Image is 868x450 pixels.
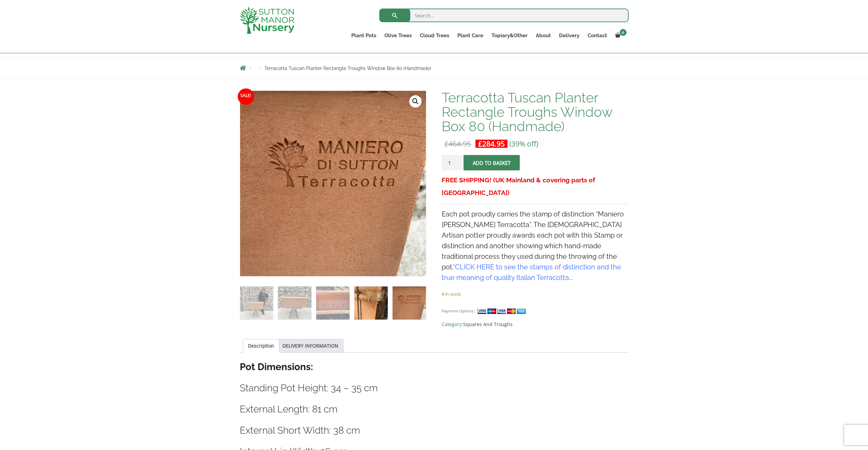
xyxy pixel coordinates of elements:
a: Contact [584,31,611,40]
img: payment supported [477,308,528,315]
span: Sale! [238,88,254,105]
p: 4 in stock [442,290,628,298]
a: Plant Care [453,31,487,40]
img: Terracotta Tuscan Planter Rectangle Troughs Window Box 80 (Handmade) - Image 5 [393,286,426,320]
bdi: 284.95 [478,139,505,149]
span: £ [478,139,482,149]
img: Terracotta Tuscan Planter Rectangle Troughs Window Box 80 (Handmade) - Image 2 [278,286,311,320]
a: Cloud Trees [416,31,453,40]
input: Product quantity [442,155,462,170]
a: Plant Pots [347,31,380,40]
button: Add to basket [464,155,520,170]
img: Terracotta Tuscan Planter Rectangle Troughs Window Box 80 (Handmade) - Image 4 [354,286,387,320]
h3: External Length: 81 cm [240,403,629,416]
input: Search... [379,9,629,22]
span: £ [444,139,448,149]
nav: Breadcrumbs [240,65,629,71]
h1: Terracotta Tuscan Planter Rectangle Troughs Window Box 80 (Handmade) [442,90,628,133]
img: logo [240,7,294,34]
h3: Standing Pot Height: 34 – 35 cm [240,382,629,394]
a: Olive Trees [380,31,416,40]
a: 0 [611,31,629,40]
img: Terracotta Tuscan Planter Rectangle Troughs Window Box 80 (Handmade) [240,286,273,320]
span: Terracotta Tuscan Planter Rectangle Troughs Window Box 80 (Handmade) [264,66,431,71]
a: View full-screen image gallery [409,95,422,108]
a: Topiary&Other [487,31,532,40]
span: Each pot proudly carries the stamp of distinction “Maniero [PERSON_NAME] Terracotta”. The [DEMOGR... [442,210,624,282]
a: Delivery [555,31,584,40]
a: CLICK HERE to see the stamps of distinction and the true meaning of quality Italian Terracotta [442,263,621,282]
strong: Pot Dimensions: [240,361,313,372]
span: (39% off) [509,139,538,149]
img: Terracotta Tuscan Planter Rectangle Troughs Window Box 80 (Handmade) - Image 3 [316,286,349,320]
span: 0 [620,29,627,36]
h3: External Short Width: 38 cm [240,424,629,437]
a: About [532,31,555,40]
a: Squares And Troughs [463,321,513,327]
span: “ …. [442,263,621,282]
h3: FREE SHIPPING! (UK Mainland & covering parts of [GEOGRAPHIC_DATA]) [442,174,628,199]
a: DELIVERY INFORMATION [282,339,338,352]
a: Description [248,339,274,352]
span: Category: [442,320,628,328]
bdi: 464.95 [444,139,471,149]
small: Payment Options: [442,308,475,313]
